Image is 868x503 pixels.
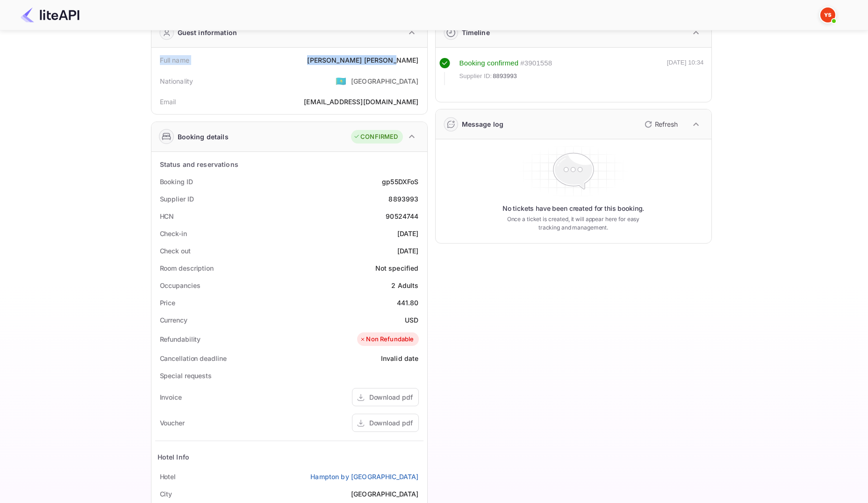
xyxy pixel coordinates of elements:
[160,334,201,344] div: Refundability
[160,97,176,107] div: Email
[397,246,419,256] div: [DATE]
[369,418,413,428] div: Download pdf
[462,28,490,37] div: Timeline
[158,452,190,462] div: Hotel Info
[351,489,419,499] div: [GEOGRAPHIC_DATA]
[462,119,504,129] div: Message log
[502,204,645,213] p: No tickets have been created for this booking.
[160,353,227,363] div: Cancellation deadline
[359,335,414,344] div: Non Refundable
[160,263,214,273] div: Room description
[160,418,185,428] div: Voucher
[160,55,189,65] div: Full name
[397,229,419,238] div: [DATE]
[375,263,419,273] div: Not specified
[493,72,517,81] span: 8893993
[459,72,492,81] span: Supplier ID:
[160,211,174,221] div: HCN
[655,119,678,129] p: Refresh
[160,194,194,204] div: Supplier ID
[388,194,418,204] div: 8893993
[160,472,176,481] div: Hotel
[160,76,194,86] div: Nationality
[307,55,418,65] div: [PERSON_NAME] [PERSON_NAME]
[160,229,187,238] div: Check-in
[178,132,229,142] div: Booking details
[160,315,187,325] div: Currency
[382,177,418,187] div: gp55DXFoS
[397,298,419,308] div: 441.80
[160,489,172,499] div: City
[405,315,418,325] div: USD
[21,7,79,22] img: LiteAPI Logo
[160,280,201,290] div: Occupancies
[353,132,398,142] div: CONFIRMED
[391,280,418,290] div: 2 Adults
[500,215,647,232] p: Once a ticket is created, it will appear here for easy tracking and management.
[310,472,418,481] a: Hampton by [GEOGRAPHIC_DATA]
[459,58,519,69] div: Booking confirmed
[386,211,418,221] div: 90524744
[304,97,418,107] div: [EMAIL_ADDRESS][DOMAIN_NAME]
[160,298,176,308] div: Price
[160,246,191,256] div: Check out
[639,117,681,132] button: Refresh
[369,392,413,402] div: Download pdf
[160,371,212,381] div: Special requests
[667,58,704,85] div: [DATE] 10:34
[160,392,182,402] div: Invoice
[160,177,193,187] div: Booking ID
[336,72,346,89] span: United States
[160,159,238,169] div: Status and reservations
[351,76,419,86] div: [GEOGRAPHIC_DATA]
[520,58,552,69] div: # 3901558
[381,353,419,363] div: Invalid date
[820,7,835,22] img: Yandex Support
[178,28,237,37] div: Guest information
